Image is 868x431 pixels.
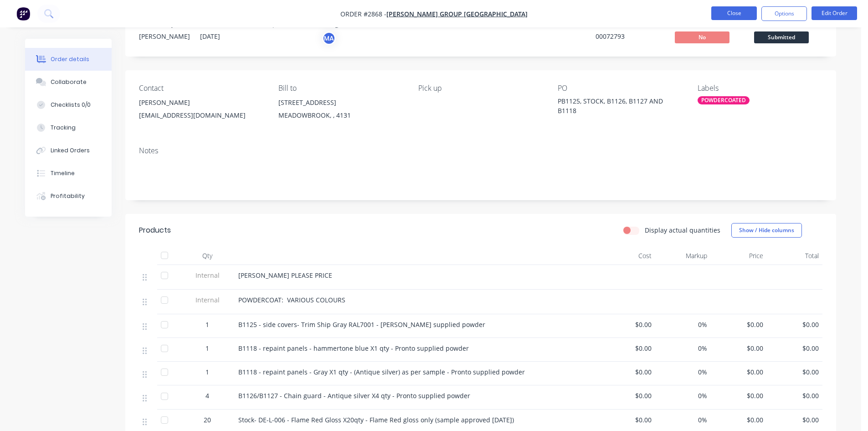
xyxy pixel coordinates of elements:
[599,247,655,265] div: Cost
[180,247,235,265] div: Qty
[711,247,767,265] div: Price
[770,320,819,329] span: $0.00
[51,146,90,155] div: Linked Orders
[51,55,89,63] div: Order details
[418,84,543,93] div: Pick up
[139,84,264,93] div: Contact
[25,93,112,116] button: Checklists 0/0
[655,247,711,265] div: Markup
[322,31,336,45] button: MA
[139,146,822,155] div: Notes
[278,84,403,93] div: Bill to
[603,367,652,377] span: $0.00
[698,84,822,93] div: Labels
[770,367,819,377] span: $0.00
[238,271,332,280] span: [PERSON_NAME] PLEASE PRICE
[659,343,708,353] span: 0%
[603,343,652,353] span: $0.00
[603,415,652,425] span: $0.00
[386,10,528,18] a: [PERSON_NAME] Group [GEOGRAPHIC_DATA]
[238,296,345,304] span: POWDERCOAT: VARIOUS COLOURS
[675,31,729,43] span: No
[558,84,683,93] div: PO
[645,225,720,235] label: Display actual quantities
[603,391,652,400] span: $0.00
[714,391,763,400] span: $0.00
[205,343,209,353] span: 1
[754,31,809,43] span: Submitted
[659,415,708,425] span: 0%
[238,368,525,376] span: B1118 - repaint panels - Gray X1 qty - (Antique silver) as per sample - Pronto supplied powder
[200,32,220,41] span: [DATE]
[278,96,403,109] div: [STREET_ADDRESS]
[278,96,403,125] div: [STREET_ADDRESS]MEADOWBROOK, , 4131
[25,162,112,185] button: Timeline
[714,415,763,425] span: $0.00
[51,169,75,177] div: Timeline
[139,31,189,41] div: [PERSON_NAME]
[184,270,231,280] span: Internal
[25,139,112,162] button: Linked Orders
[322,19,413,28] div: Assigned to
[238,391,470,400] span: B1126/B1127 - Chain guard - Antique silver X4 qty - Pronto supplied powder
[139,19,189,28] div: Created by
[596,31,664,41] div: 00072793
[711,6,757,20] button: Close
[770,391,819,400] span: $0.00
[51,101,91,109] div: Checklists 0/0
[767,247,823,265] div: Total
[714,320,763,329] span: $0.00
[139,225,171,236] div: Products
[770,343,819,353] span: $0.00
[659,320,708,329] span: 0%
[25,48,112,71] button: Order details
[238,415,514,424] span: Stock- DE-L-006 - Flame Red Gloss X20qty - Flame Red gloss only (sample approved [DATE])
[558,96,672,115] div: PB1125, STOCK, B1126, B1127 AND B1118
[204,415,211,425] span: 20
[200,19,250,28] div: Created
[754,31,809,45] button: Submitted
[761,6,807,21] button: Options
[714,343,763,353] span: $0.00
[238,320,485,329] span: B1125 - side covers- Trim Ship Gray RAL7001 - [PERSON_NAME] supplied powder
[25,116,112,139] button: Tracking
[714,367,763,377] span: $0.00
[51,192,85,200] div: Profitability
[238,344,469,353] span: B1118 - repaint panels - hammertone blue X1 qty - Pronto supplied powder
[659,367,708,377] span: 0%
[770,415,819,425] span: $0.00
[340,10,386,18] span: Order #2868 -
[184,295,231,305] span: Internal
[812,6,857,20] button: Edit Order
[139,96,264,109] div: [PERSON_NAME]
[139,96,264,125] div: [PERSON_NAME][EMAIL_ADDRESS][DOMAIN_NAME]
[675,19,743,28] div: Invoiced
[139,109,264,122] div: [EMAIL_ADDRESS][DOMAIN_NAME]
[205,391,209,400] span: 4
[205,367,209,377] span: 1
[51,124,76,132] div: Tracking
[25,71,112,93] button: Collaborate
[698,96,750,104] div: POWDERCOATED
[16,7,30,21] img: Factory
[731,223,802,238] button: Show / Hide columns
[603,320,652,329] span: $0.00
[261,19,311,28] div: Required
[25,185,112,208] button: Profitability
[51,78,87,86] div: Collaborate
[754,19,822,28] div: Status
[205,320,209,329] span: 1
[278,109,403,122] div: MEADOWBROOK, , 4131
[659,391,708,400] span: 0%
[596,19,664,28] div: MYOB Order #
